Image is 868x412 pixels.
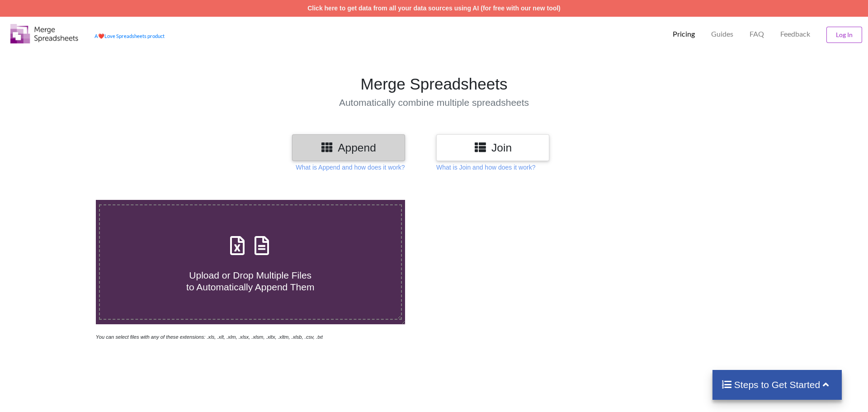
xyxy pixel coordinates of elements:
h3: Append [299,141,398,154]
a: AheartLove Spreadsheets product [94,33,165,39]
span: heart [98,33,104,39]
img: Logo.png [10,24,78,43]
h4: Steps to Get Started [722,379,833,390]
p: FAQ [750,29,764,39]
span: Upload or Drop Multiple Files to Automatically Append Them [186,270,314,292]
p: Pricing [673,29,695,39]
h3: Join [443,141,542,154]
a: Click here to get data from all your data sources using AI (for free with our new tool) [307,5,561,12]
button: Log In [826,27,862,43]
span: Feedback [780,30,810,38]
i: You can select files with any of these extensions: .xls, .xlt, .xlm, .xlsx, .xlsm, .xltx, .xltm, ... [96,334,323,340]
p: Guides [711,29,733,39]
p: What is Append and how does it work? [296,163,405,172]
p: What is Join and how does it work? [436,163,535,172]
